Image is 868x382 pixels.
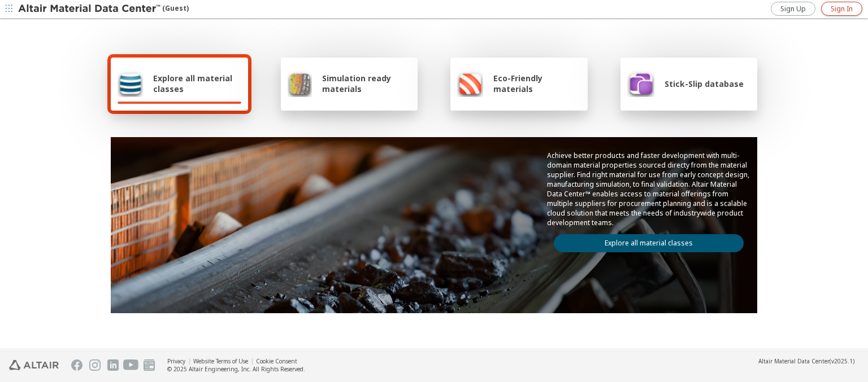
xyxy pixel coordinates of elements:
div: (v2025.1) [758,357,854,365]
span: Eco-Friendly materials [493,73,580,94]
a: Privacy [167,357,185,365]
img: Stick-Slip database [627,70,654,97]
a: Sign Up [771,2,815,16]
div: (Guest) [18,3,189,15]
img: Altair Material Data Center [18,3,162,15]
img: Simulation ready materials [288,70,312,97]
span: Simulation ready materials [322,73,411,94]
a: Cookie Consent [256,357,297,365]
span: Stick-Slip database [665,78,744,89]
a: Sign In [821,2,862,16]
span: Altair Material Data Center [758,357,830,365]
span: Sign Up [780,5,806,14]
a: Explore all material classes [554,234,744,252]
img: Explore all material classes [118,70,143,97]
p: Achieve better products and faster development with multi-domain material properties sourced dire... [547,151,750,227]
img: Altair Engineering [9,360,59,370]
img: Eco-Friendly materials [457,70,483,97]
a: Website Terms of Use [193,357,248,365]
div: © 2025 Altair Engineering, Inc. All Rights Reserved. [167,365,305,373]
span: Sign In [831,5,853,14]
span: Explore all material classes [153,73,241,94]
